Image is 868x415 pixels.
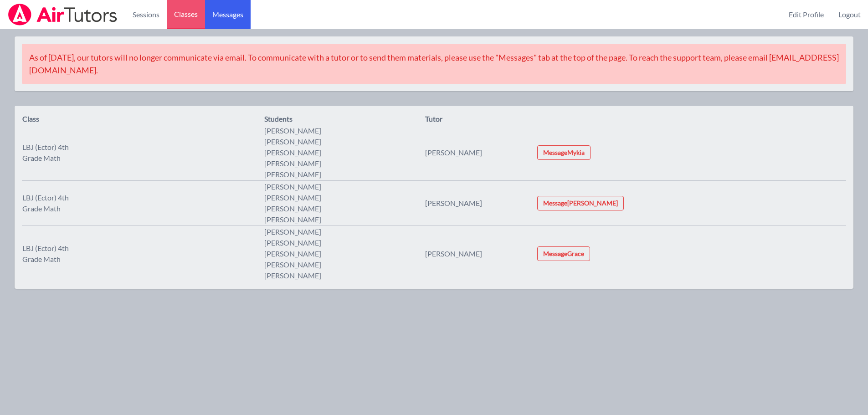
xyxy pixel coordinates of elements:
li: [PERSON_NAME] [264,226,321,237]
div: LBJ (Ector) 4th Grade Math [22,243,82,265]
li: [PERSON_NAME] [264,270,321,281]
th: Class [22,113,264,125]
div: [PERSON_NAME] [425,147,530,158]
div: As of [DATE], our tutors will no longer communicate via email. To communicate with a tutor or to ... [22,44,846,84]
span: Messages [212,9,243,20]
th: Tutor [425,113,846,125]
li: [PERSON_NAME] [264,248,321,259]
th: Students [264,113,425,125]
li: [PERSON_NAME] [264,136,321,147]
button: MessageMykia [537,145,591,160]
li: [PERSON_NAME] [264,259,321,270]
div: [PERSON_NAME] [425,248,530,259]
div: [PERSON_NAME] [425,198,530,209]
li: [PERSON_NAME] [264,181,321,192]
li: [PERSON_NAME] [264,214,321,225]
button: Message[PERSON_NAME] [537,196,624,210]
li: [PERSON_NAME] [264,147,321,158]
li: [PERSON_NAME] [264,203,321,214]
li: [PERSON_NAME] [264,125,321,136]
li: [PERSON_NAME] [264,158,321,169]
li: [PERSON_NAME] [264,192,321,203]
img: Airtutors Logo [7,4,118,26]
li: [PERSON_NAME] [264,237,321,248]
li: [PERSON_NAME] [264,169,321,180]
button: MessageGrace [537,246,590,261]
div: LBJ (Ector) 4th Grade Math [22,192,82,214]
div: LBJ (Ector) 4th Grade Math [22,142,82,164]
